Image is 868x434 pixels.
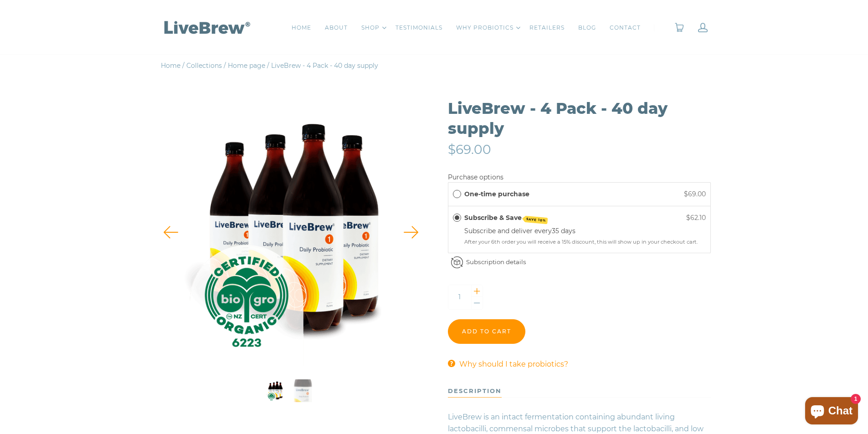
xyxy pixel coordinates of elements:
span: LiveBrew - 4 Pack - 40 day supply [271,61,378,70]
span: $69.00 [684,190,706,198]
a: Collections [186,61,222,70]
a: Why should I take probiotics? [459,358,568,370]
span: $69.00 [448,142,491,157]
h1: LiveBrew - 4 Pack - 40 day supply [448,98,711,138]
span: Why should I take probiotics? [459,360,568,368]
span: / [267,61,269,70]
inbox-online-store-chat: Shopify online store chat [802,397,861,427]
img: LiveBrew - 4 Pack - 40 day supply [157,98,425,366]
a: CONTACT [610,23,641,32]
div: Subscribe & Save [453,213,461,223]
a: Home page [228,61,265,70]
input: Add to cart [448,319,525,344]
a: WHY PROBIOTICS [456,23,514,32]
input: Quantity [448,285,471,309]
span: $62.10 [686,214,706,222]
a: SHOP [361,23,380,32]
div: One-time purchase [453,189,461,199]
label: Subscribe & Save [464,213,548,223]
label: Purchase options [448,173,503,181]
a: Home [161,61,180,70]
div: description [448,384,502,398]
img: LiveBrew [161,19,252,35]
a: HOME [292,23,311,32]
a: ABOUT [325,23,348,32]
a: RETAILERS [529,23,565,32]
div: After your 6th order you will receive a 15% discount, this will show up in your checkout cart. [464,238,706,246]
label: 35 days [552,227,575,235]
label: One-time purchase [464,189,529,199]
span: / [224,61,226,70]
a: Subscription details [466,258,526,266]
span: / [182,61,185,70]
a: BLOG [578,23,596,32]
span: SAVE 10% [524,215,548,224]
label: Subscribe and deliver every [464,227,552,235]
a: TESTIMONIALS [395,23,442,32]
